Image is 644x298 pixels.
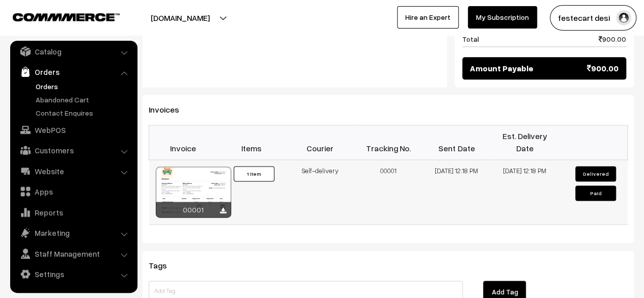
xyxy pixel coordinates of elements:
[149,125,217,159] th: Invoice
[550,5,636,31] button: festecart desi
[599,34,626,44] span: 900.00
[468,6,537,29] a: My Subscription
[156,202,231,218] div: 00001
[149,260,179,270] span: Tags
[470,62,534,74] span: Amount Payable
[616,10,631,25] img: user
[13,42,134,61] a: Catalog
[13,10,102,22] a: COMMMERCE
[286,159,354,224] td: Self-delivery
[13,182,134,201] a: Apps
[423,125,491,159] th: Sent Date
[13,13,120,21] img: COMMMERCE
[462,34,479,44] span: Total
[33,81,134,92] a: Orders
[33,107,134,118] a: Contact Enquires
[575,166,616,181] button: Delivered
[13,265,134,283] a: Settings
[13,224,134,242] a: Marketing
[354,159,422,224] td: 00001
[491,125,559,159] th: Est. Delivery Date
[423,159,491,224] td: [DATE] 12:18 PM
[13,203,134,222] a: Reports
[13,141,134,159] a: Customers
[13,121,134,139] a: WebPOS
[217,125,286,159] th: Items
[234,166,274,181] button: 1 Item
[149,104,191,115] span: Invoices
[13,162,134,180] a: Website
[13,63,134,81] a: Orders
[491,159,559,224] td: [DATE] 12:18 PM
[354,125,422,159] th: Tracking No.
[13,245,134,263] a: Staff Management
[286,125,354,159] th: Courier
[115,5,245,31] button: [DOMAIN_NAME]
[33,94,134,105] a: Abandoned Cart
[397,6,459,29] a: Hire an Expert
[575,185,616,201] button: Paid
[587,62,619,74] span: 900.00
